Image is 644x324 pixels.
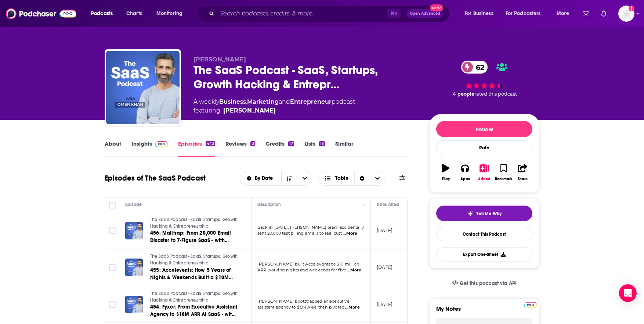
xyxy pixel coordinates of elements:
[430,4,443,11] span: New
[193,97,355,115] div: A weekly podcast
[109,264,116,271] span: Toggle select row
[131,140,168,157] a: InsightsPodchaser Pro
[240,171,313,186] h2: Choose List sort
[506,8,541,19] span: For Podcasters
[436,159,455,186] button: Play
[475,159,494,186] button: Added
[150,267,238,281] a: 455: Accelevents: How 5 Years of Nights & Weekends Built a $10M ARR SaaS - with [PERSON_NAME]
[429,56,539,102] div: 62 4 peoplerated this podcast
[150,229,238,244] a: 456: Mailtrap: From 20,000 Email Disaster to 7-Figure SaaS - with [PERSON_NAME]
[150,230,231,251] span: 456: Mailtrap: From 20,000 Email Disaster to 7-Figure SaaS - with [PERSON_NAME]
[219,98,246,105] a: Business
[377,200,399,209] div: Date Aired
[150,291,238,303] a: The SaaS Podcast - SaaS, Startups, Growth Hacking & Entrepreneurship
[442,177,450,181] div: Play
[150,303,238,318] a: 454: Fyxer: From Executive Assistant Agency to $18M ARR AI SaaS - with [PERSON_NAME]
[618,6,634,22] button: Show profile menu
[125,200,142,209] div: Episode
[122,8,146,19] a: Charts
[513,159,532,186] button: Share
[436,227,532,241] a: Contact This Podcast
[279,98,290,105] span: and
[150,291,238,303] span: The SaaS Podcast - SaaS, Startups, Growth Hacking & Entrepreneurship
[109,301,116,308] span: Toggle select row
[494,159,513,186] button: Bookmark
[501,8,551,19] button: open menu
[126,8,142,19] span: Charts
[461,61,488,74] a: 62
[464,8,493,19] span: For Business
[150,267,233,288] span: 455: Accelevents: How 5 Years of Nights & Weekends Built a $10M ARR SaaS - with [PERSON_NAME]
[257,225,364,230] span: Back in [DATE], [PERSON_NAME] team accidentally
[109,227,116,234] span: Toggle select row
[247,98,279,105] a: Marketing
[178,140,215,157] a: Episodes443
[91,8,113,19] span: Podcasts
[257,299,350,304] span: [PERSON_NAME] bootstrapped an executive
[619,284,637,302] div: Open Intercom Messenger
[455,159,474,186] button: Apps
[288,141,294,146] div: 17
[347,267,361,273] span: ...More
[150,254,238,266] span: The SaaS Podcast - SaaS, Startups, Growth Hacking & Entrepreneurship
[318,171,386,186] button: Choose View
[524,301,537,308] a: Pro website
[436,140,532,155] div: Rate
[436,305,532,318] label: My Notes
[377,264,392,270] p: [DATE]
[436,247,532,261] button: Export One-Sheet
[281,171,297,185] button: Sort Direction
[377,227,392,234] p: [DATE]
[225,140,255,157] a: Reviews3
[377,301,392,307] p: [DATE]
[204,5,457,22] div: Search podcasts, credits, & more...
[240,176,282,181] button: open menu
[478,177,491,181] div: Added
[335,176,348,181] span: Table
[436,121,532,137] button: Follow
[193,56,246,63] span: [PERSON_NAME]
[453,91,474,97] span: 4 people
[474,91,517,97] span: rated this podcast
[460,177,470,181] div: Apps
[524,302,537,308] img: Podchaser Pro
[345,305,360,310] span: ...More
[193,106,355,115] span: featuring
[387,9,401,18] span: ⌘ K
[217,8,387,19] input: Search podcasts, credits, & more...
[343,231,357,236] span: ...More
[150,217,238,229] span: The SaaS Podcast - SaaS, Startups, Growth Hacking & Entrepreneurship
[265,140,294,157] a: Credits17
[495,177,512,181] div: Bookmark
[106,51,180,124] img: The SaaS Podcast - SaaS, Startups, Growth Hacking & Entrepreneurship
[551,8,578,19] button: open menu
[618,6,634,22] img: User Profile
[257,261,359,267] span: [PERSON_NAME] built Accelevents to $10 million
[459,8,503,19] button: open menu
[304,140,325,157] a: Lists13
[257,231,342,236] span: sent 20,000 test billing emails to real cust
[319,141,325,146] div: 13
[86,8,122,19] button: open menu
[255,176,275,181] span: By Date
[246,98,247,105] span: ,
[6,7,76,21] img: Podchaser - Follow, Share and Rate Podcasts
[557,8,569,19] span: More
[151,8,192,19] button: open menu
[580,7,592,20] a: Show notifications dropdown
[629,6,634,11] svg: Add a profile image
[257,200,281,209] div: Description
[257,267,346,273] span: ARR working nights and weekends for five
[156,8,182,19] span: Monitoring
[297,171,312,185] button: open menu
[223,106,276,115] a: Omer Khan
[476,211,502,217] span: Tell Me Why
[467,211,473,217] img: tell me why sparkle
[150,217,238,229] a: The SaaS Podcast - SaaS, Startups, Growth Hacking & Entrepreneurship
[360,200,369,209] button: Column Actions
[290,98,332,105] a: Entrepreneur
[105,174,206,183] h1: Episodes of The SaaS Podcast
[446,274,522,292] a: Get this podcast via API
